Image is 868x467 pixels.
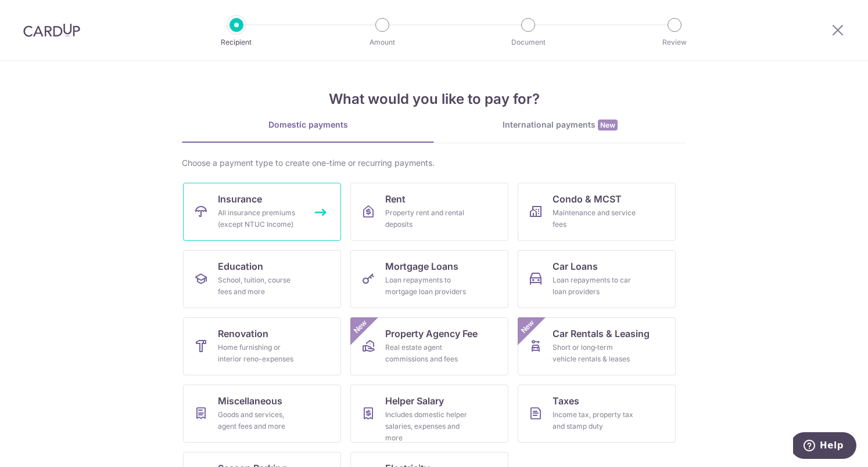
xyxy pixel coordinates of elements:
[183,385,341,443] a: MiscellaneousGoods and services, agent fees and more
[193,37,279,48] p: Recipient
[553,207,636,230] div: Maintenance and service fees
[598,120,618,131] span: New
[385,274,469,298] div: Loan repayments to mortgage loan providers
[182,157,686,169] div: Choose a payment type to create one-time or recurring payments.
[183,183,341,241] a: InsuranceAll insurance premiums (except NTUC Income)
[182,89,686,110] h4: What would you like to pay for?
[182,119,434,131] div: Domestic payments
[350,385,508,443] a: Helper SalaryIncludes domestic helper salaries, expenses and more
[632,37,718,48] p: Review
[339,37,425,48] p: Amount
[218,327,268,341] span: Renovation
[518,250,676,308] a: Car LoansLoan repayments to car loan providers
[385,409,469,444] div: Includes domestic helper salaries, expenses and more
[385,192,406,206] span: Rent
[385,207,469,230] div: Property rent and rental deposits
[218,274,302,298] div: School, tuition, course fees and more
[553,409,636,432] div: Income tax, property tax and stamp duty
[385,259,458,273] span: Mortgage Loans
[793,432,856,461] iframe: Opens a widget where you can find more information
[183,250,341,308] a: EducationSchool, tuition, course fees and more
[350,317,508,375] a: Property Agency FeeReal estate agent commissions and feesNew
[350,250,508,308] a: Mortgage LoansLoan repayments to mortgage loan providers
[218,394,282,408] span: Miscellaneous
[518,317,537,336] span: New
[218,342,302,365] div: Home furnishing or interior reno-expenses
[183,317,341,375] a: RenovationHome furnishing or interior reno-expenses
[385,342,469,365] div: Real estate agent commissions and fees
[218,409,302,432] div: Goods and services, agent fees and more
[23,23,80,37] img: CardUp
[553,274,636,298] div: Loan repayments to car loan providers
[385,327,478,341] span: Property Agency Fee
[485,37,571,48] p: Document
[385,394,444,408] span: Helper Salary
[351,317,370,336] span: New
[218,259,263,273] span: Education
[518,317,676,375] a: Car Rentals & LeasingShort or long‑term vehicle rentals & leasesNew
[553,192,622,206] span: Condo & MCST
[553,327,650,341] span: Car Rentals & Leasing
[553,394,579,408] span: Taxes
[518,385,676,443] a: TaxesIncome tax, property tax and stamp duty
[553,342,636,365] div: Short or long‑term vehicle rentals & leases
[218,192,262,206] span: Insurance
[350,183,508,241] a: RentProperty rent and rental deposits
[434,119,686,131] div: International payments
[553,259,598,273] span: Car Loans
[218,207,302,230] div: All insurance premiums (except NTUC Income)
[518,183,676,241] a: Condo & MCSTMaintenance and service fees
